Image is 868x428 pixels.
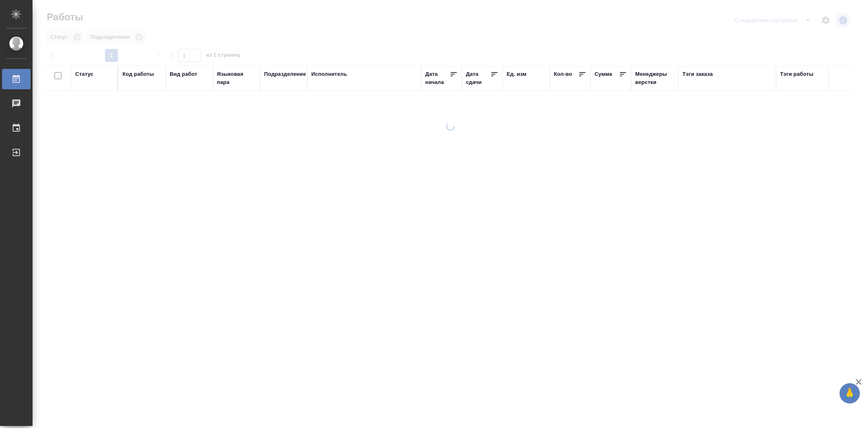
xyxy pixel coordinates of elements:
button: 🙏 [840,383,860,404]
div: Дата начала [425,70,450,86]
div: Тэги заказа [682,70,713,78]
div: Код работы [122,70,154,78]
div: Кол-во [554,70,572,78]
div: Сумма [595,70,612,78]
div: Языковая пара [217,70,256,86]
div: Дата сдачи [466,70,490,86]
span: 🙏 [843,385,857,402]
div: Тэги работы [780,70,813,78]
div: Исполнитель [311,70,347,78]
div: Статус [75,70,94,78]
div: Ед. изм [507,70,527,78]
div: Подразделение [264,70,306,78]
div: Менеджеры верстки [635,70,674,86]
div: Вид работ [170,70,197,78]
